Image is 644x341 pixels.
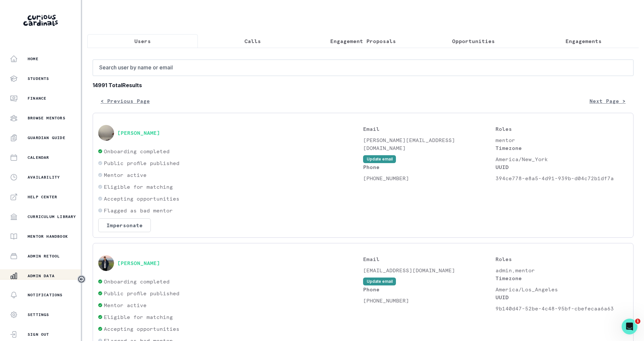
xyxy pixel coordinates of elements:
p: Public profile published [104,289,179,297]
p: Public profile published [104,159,179,167]
p: Sign Out [28,332,49,337]
p: Accepting opportunities [104,195,179,203]
button: [PERSON_NAME] [117,130,160,136]
p: Roles [495,255,628,263]
p: America/Los_Angeles [495,285,628,293]
p: Eligible for matching [104,313,173,321]
iframe: Intercom live chat [622,319,637,334]
p: Mentor Handbook [28,234,68,239]
button: Update email [363,278,396,285]
p: Finance [28,96,46,101]
p: Phone [363,163,495,171]
p: [PHONE_NUMBER] [363,297,495,304]
span: 1 [635,319,640,324]
p: Admin Retool [28,254,60,259]
p: Notifications [28,292,63,298]
p: Email [363,255,495,263]
p: Eligible for matching [104,183,173,191]
p: UUID [495,293,628,301]
button: < Previous Page [93,94,158,108]
button: Next Page > [582,94,633,108]
p: Timezone [495,274,628,282]
button: [PERSON_NAME] [117,260,160,266]
p: Onboarding completed [104,147,170,155]
p: Flagged as bad mentor [104,207,173,214]
p: Phone [363,285,495,293]
p: Timezone [495,144,628,152]
b: 14991 Total Results [93,81,633,89]
p: Email [363,125,495,133]
p: 9b140d47-52be-4c48-95bf-cbefecaa6a63 [495,304,628,312]
p: admin,mentor [495,266,628,274]
p: Guardian Guide [28,135,65,140]
p: Mentor active [104,301,147,309]
p: UUID [495,163,628,171]
p: Home [28,56,38,61]
p: [PERSON_NAME][EMAIL_ADDRESS][DOMAIN_NAME] [363,136,495,152]
p: Admin Data [28,273,55,279]
p: [PHONE_NUMBER] [363,174,495,182]
p: Calls [244,37,261,45]
p: Onboarding completed [104,278,170,285]
button: Impersonate [98,218,151,232]
p: Calendar [28,155,49,160]
p: Curriculum Library [28,214,76,219]
p: America/New_York [495,155,628,163]
p: Engagement Proposals [330,37,396,45]
p: Mentor active [104,171,147,179]
img: Curious Cardinals Logo [23,15,58,26]
p: Students [28,76,49,81]
p: Users [134,37,151,45]
p: Browse Mentors [28,115,65,121]
p: Availability [28,175,60,180]
button: Toggle sidebar [77,275,86,283]
p: 394ce778-e8a5-4d91-939b-d04c72b1df7a [495,174,628,182]
button: Update email [363,155,396,163]
p: Engagements [565,37,602,45]
p: Roles [495,125,628,133]
p: Opportunities [452,37,495,45]
p: mentor [495,136,628,144]
p: [EMAIL_ADDRESS][DOMAIN_NAME] [363,266,495,274]
p: Help Center [28,194,57,200]
p: Accepting opportunities [104,325,179,333]
p: Settings [28,312,49,317]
